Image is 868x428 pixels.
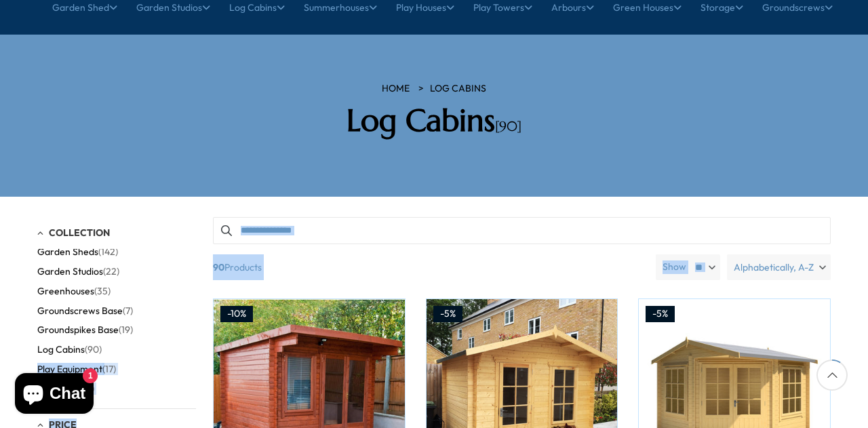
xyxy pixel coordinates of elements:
h2: Log Cabins [241,102,627,139]
span: Collection [49,227,110,239]
a: Log Cabins [430,82,486,96]
button: Play Equipment (17) [37,359,116,379]
span: (22) [103,266,119,277]
a: HOME [382,82,410,96]
inbox-online-store-chat: Shopify online store chat [11,373,98,417]
input: Search products [213,217,831,244]
button: Groundspikes Base (19) [37,320,133,340]
b: 90 [213,254,224,280]
span: Groundspikes Base [37,324,119,336]
button: Greenhouses (35) [37,281,111,301]
div: -5% [646,306,675,322]
span: Alphabetically, A-Z [734,254,814,280]
span: Garden Sheds [37,246,98,258]
span: (17) [102,364,116,375]
span: (19) [119,324,133,336]
span: Log Cabins [37,344,85,355]
span: Play Equipment [37,364,102,375]
span: Products [208,254,650,280]
label: Show [663,260,686,274]
button: Garden Sheds (142) [37,242,118,262]
button: Log Cabins (90) [37,340,102,359]
span: (90) [85,344,102,355]
span: Greenhouses [37,286,94,297]
span: Garden Studios [37,266,103,277]
div: -5% [433,306,462,322]
span: [90] [495,118,521,135]
button: Garden Studios (22) [37,262,119,281]
span: Groundscrews Base [37,305,123,317]
div: -10% [220,306,253,322]
span: (35) [94,286,111,297]
span: (7) [123,305,133,317]
button: Groundscrews Base (7) [37,301,133,321]
label: Alphabetically, A-Z [727,254,831,280]
span: (142) [98,246,118,258]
